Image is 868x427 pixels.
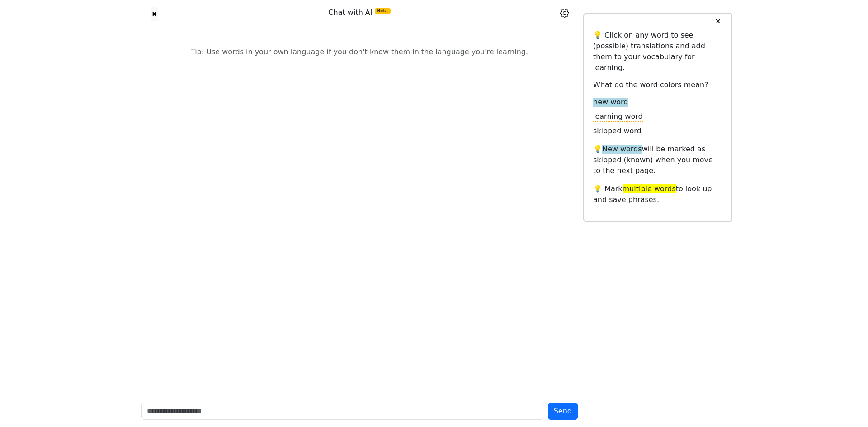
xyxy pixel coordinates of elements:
[548,403,578,420] button: Send
[554,407,572,415] span: Send
[593,30,722,73] p: 💡 Click on any word to see (possible) translations and add them to your vocabulary for learning.
[159,47,560,57] p: Tip: Use words in your own language if you don't know them in the language you're learning.
[593,127,642,136] span: skipped word
[328,8,390,17] span: Chat with AI
[151,7,158,21] button: ✖
[593,98,628,107] span: new word
[709,14,726,30] button: ✕
[593,112,643,122] span: learning word
[593,80,722,89] h6: What do the word colors mean?
[593,144,722,176] p: 💡 will be marked as skipped (known) when you move to the next page.
[623,184,676,193] span: multiple words
[602,145,642,154] span: New words
[593,183,722,205] p: 💡 Mark to look up and save phrases.
[375,8,391,14] span: Beta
